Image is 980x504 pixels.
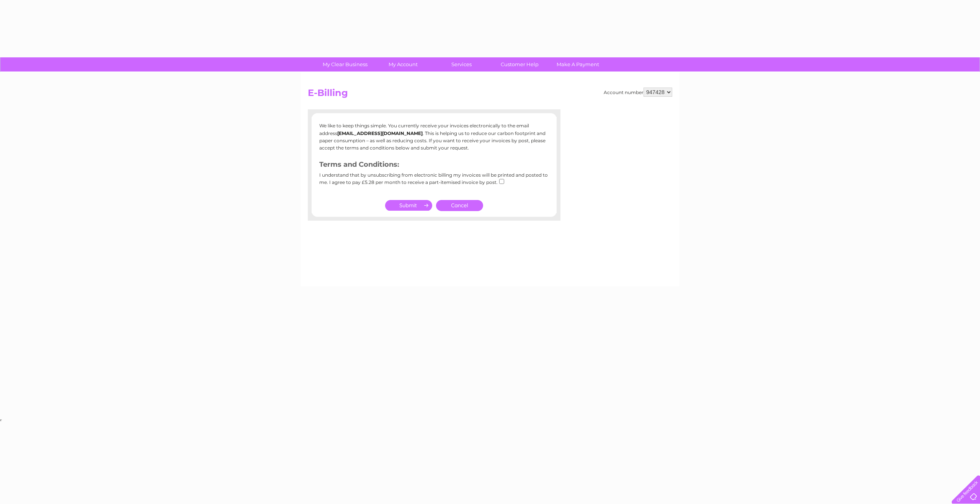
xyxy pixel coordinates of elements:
a: Services [430,57,493,72]
a: My Clear Business [314,57,377,72]
div: I understand that by unsubscribing from electronic billing my invoices will be printed and posted... [319,172,549,190]
a: Cancel [436,200,483,211]
p: We like to keep things simple. You currently receive your invoices electronically to the email ad... [319,122,549,151]
h2: E-Billing [308,88,672,102]
h3: Terms and Conditions: [319,159,549,172]
input: Submit [385,200,432,211]
a: Make A Payment [546,57,609,72]
a: My Account [372,57,435,72]
b: [EMAIL_ADDRESS][DOMAIN_NAME] [337,130,423,136]
a: Customer Help [488,57,551,72]
div: Account number [604,88,672,97]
